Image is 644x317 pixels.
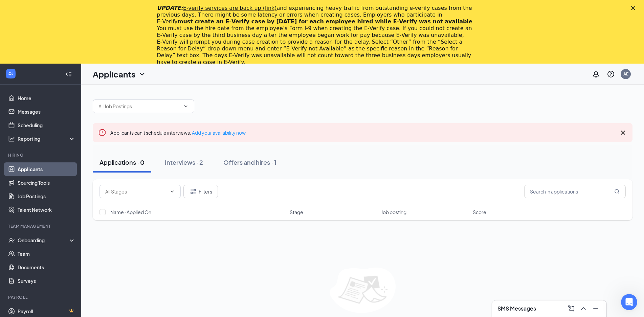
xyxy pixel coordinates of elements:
[183,5,277,11] a: E-verify services are back up (link)
[138,70,146,78] svg: ChevronDown
[18,135,76,142] div: Reporting
[98,103,180,110] input: All Job Postings
[170,189,175,194] svg: ChevronDown
[93,68,135,80] h1: Applicants
[8,152,74,158] div: Hiring
[8,223,74,229] div: Team Management
[592,304,600,313] svg: Minimize
[18,118,75,132] a: Scheduling
[99,158,145,166] div: Applications · 0
[614,189,620,194] svg: MagnifyingGlass
[110,130,246,136] span: Applicants can't schedule interviews.
[590,303,601,314] button: Minimize
[7,70,14,77] svg: WorkstreamLogo
[189,187,197,196] svg: Filter
[178,18,472,25] b: must create an E‑Verify case by [DATE] for each employee hired while E‑Verify was not available
[18,237,70,244] div: Onboarding
[223,158,276,166] div: Offers and hires · 1
[8,135,15,142] svg: Analysis
[524,185,626,198] input: Search in applications
[578,303,589,314] button: ChevronUp
[579,304,587,313] svg: ChevronUp
[290,209,303,216] span: Stage
[621,294,637,310] iframe: Intercom live chat
[18,203,75,217] a: Talent Network
[619,129,627,137] svg: Cross
[631,6,638,10] div: Close
[566,303,577,314] button: ComposeMessage
[567,304,575,313] svg: ComposeMessage
[65,71,72,77] svg: Collapse
[592,70,600,78] svg: Notifications
[165,158,203,166] div: Interviews · 2
[105,188,167,195] input: All Stages
[18,162,75,176] a: Applicants
[473,209,486,216] span: Score
[98,129,106,137] svg: Error
[8,294,74,300] div: Payroll
[18,176,75,189] a: Sourcing Tools
[18,91,75,105] a: Home
[192,130,246,136] a: Add your availability now
[607,70,615,78] svg: QuestionInfo
[183,185,218,198] button: Filter Filters
[381,209,406,216] span: Job posting
[18,274,75,288] a: Surveys
[157,5,277,11] i: UPDATE:
[330,268,396,313] img: empty-state
[623,71,628,77] div: AE
[18,105,75,118] a: Messages
[497,305,536,312] h3: SMS Messages
[18,189,75,203] a: Job Postings
[110,209,151,216] span: Name · Applied On
[157,5,476,66] div: and experiencing heavy traffic from outstanding e-verify cases from the previous days. There migh...
[18,261,75,274] a: Documents
[8,237,15,244] svg: UserCheck
[18,247,75,261] a: Team
[183,104,188,109] svg: ChevronDown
